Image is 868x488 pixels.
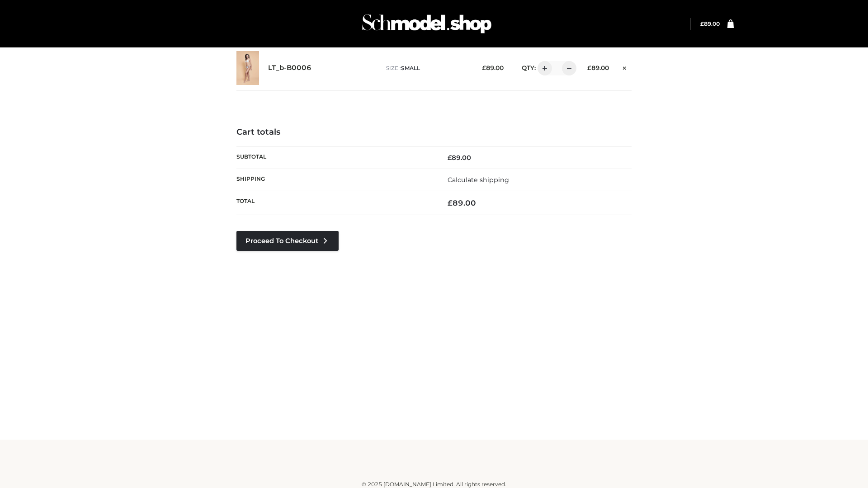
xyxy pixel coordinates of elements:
bdi: 89.00 [700,20,720,27]
span: £ [482,64,486,71]
a: Proceed to Checkout [236,231,339,251]
a: Remove this item [618,61,632,73]
th: Total [236,191,434,215]
bdi: 89.00 [448,154,471,162]
a: LT_b-B0006 [268,64,311,72]
bdi: 89.00 [482,64,504,71]
span: SMALL [401,65,420,71]
th: Subtotal [236,146,434,169]
a: Calculate shipping [448,176,509,184]
span: £ [700,20,704,27]
span: £ [448,198,453,207]
span: £ [587,64,591,71]
a: £89.00 [700,20,720,27]
bdi: 89.00 [448,198,476,207]
span: £ [448,154,452,162]
img: Schmodel Admin 964 [359,6,495,42]
p: size : [386,64,468,72]
div: QTY: [513,61,573,75]
h4: Cart totals [236,127,632,137]
bdi: 89.00 [587,64,609,71]
th: Shipping [236,169,434,191]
